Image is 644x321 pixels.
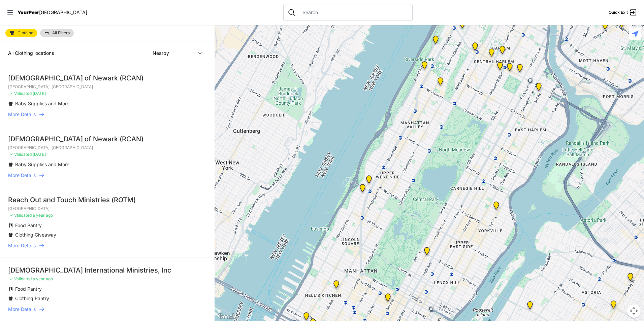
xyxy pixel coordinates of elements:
[8,134,206,144] div: [DEMOGRAPHIC_DATA] of Newark (RCAN)
[15,232,56,238] span: Clothing Giveaway
[420,61,429,72] div: Ford Hall
[535,83,543,94] div: Main Location
[8,145,206,150] p: [GEOGRAPHIC_DATA], [GEOGRAPHIC_DATA]
[8,73,206,83] div: [DEMOGRAPHIC_DATA] of Newark (RCAN)
[216,312,238,321] img: Google
[8,242,206,249] a: More Details
[492,202,501,212] div: Avenue Church
[9,152,32,157] span: ✓ Validated
[365,175,373,186] div: Pathways Adult Drop-In Program
[506,63,514,74] div: Manhattan
[9,276,32,281] span: ✓ Validated
[8,172,36,179] span: More Details
[216,312,238,321] a: Open this area in Google Maps (opens a new window)
[40,29,74,37] a: All Filters
[8,111,206,118] a: More Details
[15,162,69,167] span: Baby Supplies and More
[526,301,534,312] div: Fancy Thrift Shop
[52,31,70,35] span: All Filters
[39,9,87,15] span: [GEOGRAPHIC_DATA]
[33,152,46,157] span: [DATE]
[627,304,641,318] button: Map camera controls
[8,265,206,275] div: [DEMOGRAPHIC_DATA] International Ministries, Inc
[498,46,507,57] div: Manhattan
[18,10,87,14] a: YourPeer[GEOGRAPHIC_DATA]
[609,8,637,16] a: Quick Exit
[8,206,206,211] p: [GEOGRAPHIC_DATA]
[332,280,341,291] div: 9th Avenue Drop-in Center
[298,9,408,16] input: Search
[487,48,496,59] div: Uptown/Harlem DYCD Youth Drop-in Center
[8,111,36,118] span: More Details
[8,50,54,56] span: All Clothing locations
[617,20,626,30] div: The Bronx Pride Center
[516,64,524,75] div: East Harlem
[18,9,39,15] span: YourPeer
[423,247,431,258] div: Manhattan
[431,36,440,46] div: Manhattan
[8,84,206,90] p: [GEOGRAPHIC_DATA], [GEOGRAPHIC_DATA]
[8,306,36,313] span: More Details
[8,306,206,313] a: More Details
[8,242,36,249] span: More Details
[609,10,628,15] span: Quick Exit
[8,172,206,179] a: More Details
[33,276,53,281] span: a year ago
[18,31,33,35] span: Clothing
[15,286,42,292] span: Food Pantry
[471,42,479,53] div: The PILLARS – Holistic Recovery Support
[9,213,32,218] span: ✓ Validated
[33,213,53,218] span: a year ago
[15,222,42,228] span: Food Pantry
[15,295,49,301] span: Clothing Pantry
[436,77,445,88] div: The Cathedral Church of St. John the Divine
[5,29,37,37] a: Clothing
[8,195,206,205] div: Reach Out and Touch Ministries (ROTM)
[15,101,69,106] span: Baby Supplies and More
[33,91,46,96] span: [DATE]
[9,91,32,96] span: ✓ Validated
